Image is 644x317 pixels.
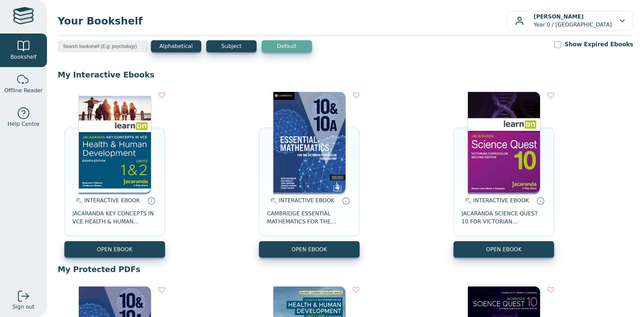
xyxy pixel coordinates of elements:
[453,241,554,258] button: OPEN EBOOK
[7,120,39,128] span: Help Centre
[151,40,201,52] button: Alphabetical
[536,197,544,205] a: Interactive eBooks are accessed online via the publisher’s portal. They contain interactive resou...
[473,197,529,204] span: INTERACTIVE EBOOK
[147,197,155,205] a: Interactive eBooks are accessed online via the publisher’s portal. They contain interactive resou...
[79,92,151,193] img: db0c0c84-88f5-4982-b677-c50e1668d4a0.jpg
[259,241,360,258] button: OPEN EBOOK
[10,53,37,61] span: Bookshelf
[565,40,633,49] label: Show Expired Ebooks
[279,197,334,204] span: INTERACTIVE EBOOK
[267,210,352,226] span: CAMBRIDGE ESSENTIAL MATHEMATICS FOR THE VICTORIAN CURRICULUM YEAR 10&10A EBOOK 3E
[534,13,584,20] b: [PERSON_NAME]
[12,303,35,311] span: Sign out
[64,241,165,258] button: OPEN EBOOK
[463,197,472,205] img: interactive.svg
[468,92,540,193] img: b7253847-5288-ea11-a992-0272d098c78b.jpg
[84,197,140,204] span: INTERACTIVE EBOOK
[4,87,43,95] span: Offline Reader
[58,13,506,29] span: Your Bookshelf
[58,264,633,274] p: My Protected PDFs
[342,197,350,205] a: Interactive eBooks are accessed online via the publisher’s portal. They contain interactive resou...
[506,11,633,31] button: [PERSON_NAME]Year 0 / [GEOGRAPHIC_DATA]
[72,210,157,226] span: JACARANDA KEY CONCEPTS IN VCE HEALTH & HUMAN DEVELOPMENT UNITS 1&2 LEARNON EBOOK 8E
[74,197,83,205] img: interactive.svg
[262,40,312,52] button: Default
[269,197,277,205] img: interactive.svg
[58,40,148,52] input: Search bookshelf (E.g: psychology)
[534,13,612,29] p: Year 0 / [GEOGRAPHIC_DATA]
[462,210,546,226] span: JACARANDA SCIENCE QUEST 10 FOR VICTORIAN CURRICULUM LEARNON 2E EBOOK
[58,70,633,80] p: My Interactive Ebooks
[273,92,345,193] img: 95d2d3ff-45e3-4692-8648-70e4d15c5b3e.png
[206,40,257,52] button: Subject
